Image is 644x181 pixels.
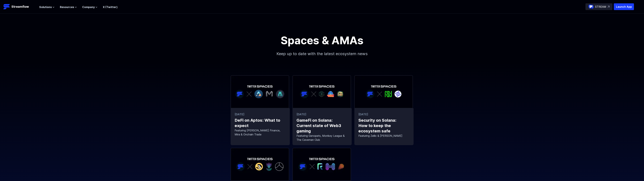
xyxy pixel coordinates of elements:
img: top-right-arrow.svg [608,6,610,8]
h1: Spaces & AMAs [247,35,397,46]
p: [DATE] [231,108,290,116]
p: Keep up to date with the latest ecosystem news [250,46,394,62]
p: Featuring [PERSON_NAME] Finance, Mira & Onchain Trade [231,128,284,140]
button: Solutions [39,5,55,9]
a: Security on Solana: How to keep the ecosystem safe Featuring Zellic & Nosana [DATE] Security on S... [354,75,414,145]
img: Solana DeFi: Present & Future [231,148,289,181]
p: Streamflow [11,4,29,9]
p: [DATE] [354,108,414,116]
p: [DATE] [292,108,352,116]
p: DeFi on Aptos: What to expect [231,116,281,128]
img: DeFi on Aptos: What to expect [231,75,289,108]
a: Streamflow [3,3,36,10]
p: GameFi on Solana: Current state of Web3 gaming [292,116,343,134]
img: Streamflow Logo [3,3,10,10]
span: Resources [60,5,74,9]
a: DeFi on Aptos: What to expect Featuring Abel Finance, Mira & Onchain Trade [DATE] DeFi on Aptos: ... [231,75,290,145]
a: X (Twitter) [103,5,118,9]
p: Featuring Zellic & [PERSON_NAME] [354,134,408,142]
a: STREAM [585,3,612,10]
p: Featuring Genopets, Monkey League & The Caveman Club [292,134,346,146]
button: Launch App [614,3,634,10]
p: Security on Solana: How to keep the ecosystem safe [354,116,405,134]
img: GameFi on Solana: Current state of Web3 gaming [292,75,351,108]
img: streamflow-logo-circle.png [588,4,594,9]
a: GameFi on Solana: Current state of Web3 gaming Featuring Genopets, Monkey League & The Caveman Cl... [292,75,352,145]
span: Company [82,5,95,9]
img: DeFi in the Solana Ecosystem [292,148,351,181]
p: STREAM [595,5,606,9]
button: Company [82,5,97,9]
span: Solutions [39,5,52,9]
img: Security on Solana: How to keep the ecosystem safe [354,75,413,108]
button: Resources [60,5,77,9]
